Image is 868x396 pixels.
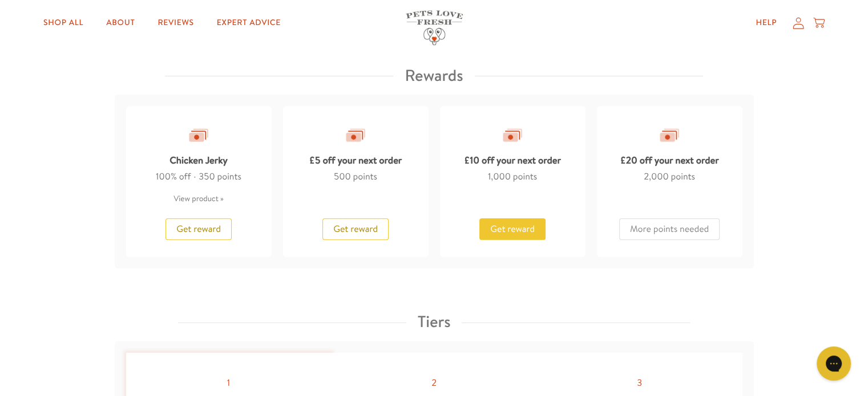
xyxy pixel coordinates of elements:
div: 2 [431,375,437,391]
a: About [97,11,144,34]
span: 100% off [156,170,191,183]
div: £5 off your next order [309,147,402,169]
span: points [671,170,695,183]
span: points [513,170,537,183]
span: points [217,170,241,183]
span: Get reward [333,223,378,235]
div: £20 off your next order [620,147,719,169]
div: Chicken Jerky [169,147,228,169]
a: Shop All [34,11,92,34]
div: 1 [227,375,230,391]
span: Get reward [490,223,535,235]
span: Get reward [176,223,221,235]
a: Expert Advice [208,11,290,34]
h3: Rewards [405,62,463,89]
span: 1,000 [488,170,511,183]
img: Pets Love Fresh [406,10,463,45]
button: Get reward [165,218,232,240]
div: 3 [637,375,642,391]
span: 500 [334,170,351,183]
button: Get reward [479,218,546,240]
a: View product [173,193,224,204]
span: 2,000 [644,170,669,183]
iframe: Gorgias live chat messenger [811,342,857,385]
div: £10 off your next order [464,147,561,169]
span: 350 [199,170,215,183]
h3: Tiers [418,308,451,336]
a: Help [746,11,786,34]
span: points [353,170,377,183]
a: Reviews [148,11,203,34]
button: Get reward [322,218,389,240]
